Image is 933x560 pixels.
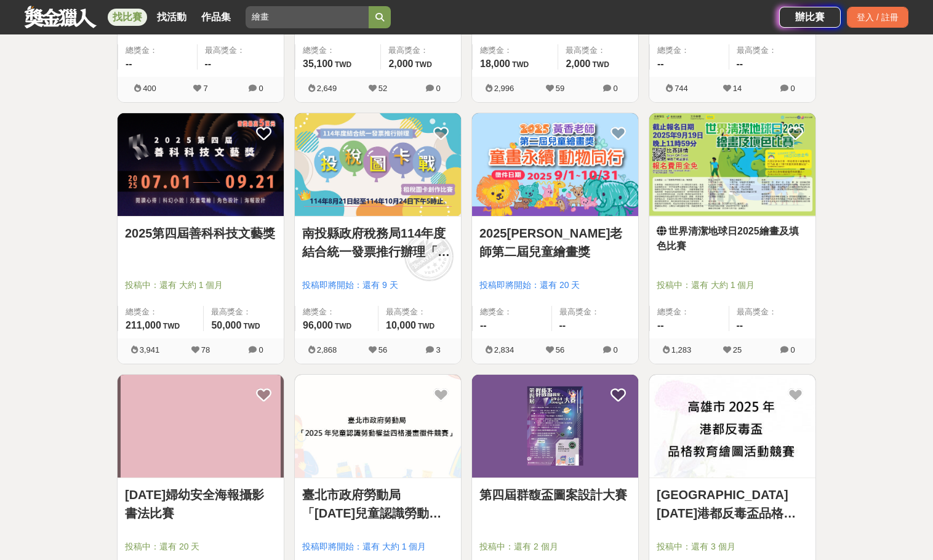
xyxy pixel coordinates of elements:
span: 0 [790,84,795,93]
span: 最高獎金： [566,44,631,57]
span: -- [205,58,212,69]
span: 最高獎金： [211,306,276,318]
span: 211,000 [126,320,161,330]
span: 投稿中：還有 大約 1 個月 [657,279,808,292]
span: -- [737,58,743,69]
img: Cover Image [472,113,638,216]
span: 400 [143,84,156,93]
span: 7 [203,84,207,93]
span: 35,100 [303,58,333,69]
span: 投稿即將開始：還有 20 天 [479,279,631,292]
span: 總獎金： [657,306,721,318]
span: 最高獎金： [386,306,454,318]
span: 0 [258,345,263,354]
span: 最高獎金： [559,306,631,318]
a: Cover Image [649,113,815,217]
div: 登入 / 註冊 [847,7,908,28]
span: 2,000 [566,58,590,69]
span: 最高獎金： [388,44,454,57]
span: 52 [378,84,387,93]
img: Cover Image [118,113,284,216]
span: 2,000 [388,58,413,69]
span: 50,000 [211,320,241,330]
img: Cover Image [295,113,461,216]
a: Cover Image [295,375,461,478]
span: 3 [436,345,440,354]
span: 0 [613,84,617,93]
span: -- [559,320,566,330]
span: TWD [335,322,351,330]
a: Cover Image [295,113,461,217]
a: 找比賽 [108,9,147,26]
span: 總獎金： [480,306,544,318]
span: 最高獎金： [737,44,809,57]
span: 總獎金： [480,44,550,57]
span: 2,996 [494,84,515,93]
span: -- [737,320,743,330]
span: 0 [436,84,440,93]
span: TWD [163,322,180,330]
span: 投稿中：還有 2 個月 [479,540,631,553]
img: Cover Image [649,113,815,216]
a: 臺北市政府勞動局「[DATE]兒童認識勞動權益四格漫畫徵件競賽」 [302,486,454,522]
span: 1,283 [671,345,692,354]
a: Cover Image [472,375,638,478]
span: 25 [733,345,742,354]
a: Cover Image [118,375,284,478]
span: TWD [418,322,434,330]
a: Cover Image [649,375,815,478]
span: 56 [378,345,387,354]
span: 投稿即將開始：還有 9 天 [302,279,454,292]
input: 2025高通台灣AI黑客松 [246,6,369,28]
span: 總獎金： [657,44,721,57]
span: 18,000 [480,58,510,69]
a: 找活動 [152,9,191,26]
span: 投稿中：還有 3 個月 [657,540,808,553]
span: TWD [593,60,609,69]
a: Cover Image [472,113,638,217]
a: [GEOGRAPHIC_DATA][DATE]港都反毒盃品格教育繪圖活動競賽 [657,486,808,522]
span: 2,868 [317,345,337,354]
span: TWD [512,60,529,69]
img: Cover Image [295,375,461,478]
span: 總獎金： [126,306,196,318]
span: 78 [201,345,210,354]
img: Cover Image [118,375,284,478]
span: TWD [415,60,432,69]
a: Cover Image [118,113,284,217]
a: 2025[PERSON_NAME]老師第二屆兒童繪畫獎 [479,224,631,261]
span: 投稿即將開始：還有 大約 1 個月 [302,540,454,553]
span: 0 [258,84,263,93]
span: 96,000 [303,320,333,330]
span: 總獎金： [303,306,370,318]
span: 59 [556,84,564,93]
span: 0 [790,345,795,354]
span: -- [126,58,132,69]
img: Cover Image [649,375,815,478]
a: 2025第四屆善科科技文藝獎 [125,224,276,242]
span: 2,834 [494,345,515,354]
span: 投稿中：還有 20 天 [125,540,276,553]
span: 總獎金： [126,44,190,57]
span: -- [657,58,664,69]
span: 最高獎金： [205,44,277,57]
a: 南投縣政府稅務局114年度結合統一發票推行辦理「投稅圖卡戰」租稅圖卡創作比賽 [302,224,454,261]
span: 2,649 [317,84,337,93]
span: 14 [733,84,742,93]
span: -- [480,320,487,330]
span: 3,941 [140,345,160,354]
span: -- [657,320,664,330]
span: 0 [613,345,617,354]
span: TWD [335,60,351,69]
a: 作品集 [196,9,236,26]
span: 最高獎金： [737,306,809,318]
span: 56 [556,345,564,354]
span: TWD [243,322,260,330]
a: [DATE]婦幼安全海報攝影書法比賽 [125,486,276,522]
span: 10,000 [386,320,416,330]
span: 投稿中：還有 大約 1 個月 [125,279,276,292]
a: 世界清潔地球日2025繪畫及填色比賽 [657,224,808,254]
span: 總獎金： [303,44,373,57]
a: 辦比賽 [779,7,841,28]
